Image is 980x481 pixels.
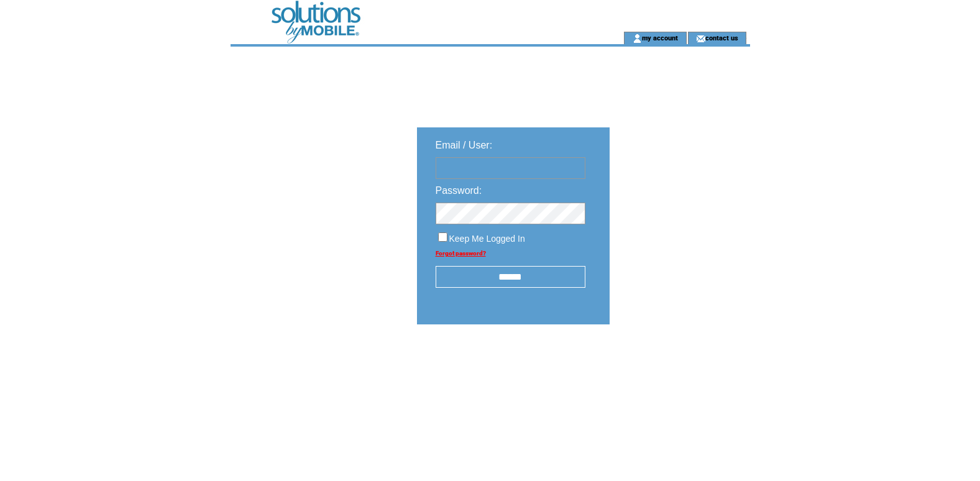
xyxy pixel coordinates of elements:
[449,234,525,244] span: Keep Me Logged In
[705,34,738,42] a: contact us
[696,34,705,44] img: contact_us_icon.gif;jsessionid=6EA26A543302BF9F7D3F4DB8A88F5757
[633,34,642,44] img: account_icon.gif;jsessionid=6EA26A543302BF9F7D3F4DB8A88F5757
[436,185,482,196] span: Password:
[436,250,486,257] a: Forgot password?
[646,355,708,371] img: transparent.png;jsessionid=6EA26A543302BF9F7D3F4DB8A88F5757
[642,34,678,42] a: my account
[436,140,493,150] span: Email / User:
